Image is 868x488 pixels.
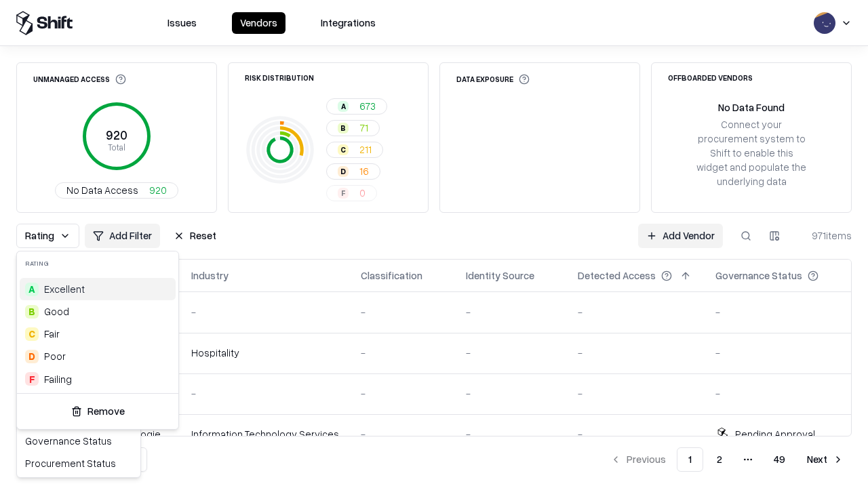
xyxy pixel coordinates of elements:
div: A [25,283,39,296]
div: Rating [17,251,178,275]
div: Procurement Status [20,452,138,474]
div: B [25,305,39,319]
span: Excellent [44,282,85,296]
span: Good [44,304,69,319]
div: D [25,350,39,363]
div: Suggestions [17,275,178,393]
div: Governance Status [20,430,138,452]
div: F [25,372,39,386]
div: Failing [44,372,72,386]
div: C [25,327,39,341]
span: Fair [44,327,60,341]
div: Poor [44,349,66,363]
button: Remove [22,399,173,424]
